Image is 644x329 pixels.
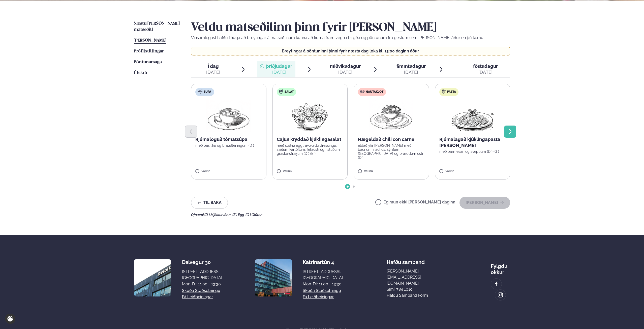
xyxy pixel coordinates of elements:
a: Skoða staðsetningu [182,288,220,294]
img: Curry-Rice-Naan.png [369,100,413,132]
img: image alt [134,259,171,296]
img: image alt [255,259,292,296]
p: Rjómalöguð tómatsúpa [195,136,262,142]
a: Cookie settings [5,314,15,324]
span: Útskrá [134,71,147,75]
a: Prófílstillingar [134,48,164,54]
button: Til baka [191,197,228,209]
span: (E ) Egg , [232,213,246,217]
img: beef.svg [360,89,364,94]
div: Mon-Fri: 11:00 - 13:30 [182,281,222,287]
span: Pöntunarsaga [134,60,162,64]
button: Next slide [504,126,516,138]
a: Útskrá [134,70,147,76]
span: Go to slide 2 [353,186,355,188]
a: Skoða staðsetningu [303,288,341,294]
img: Spagetti.png [450,100,495,132]
span: Pasta [447,90,456,94]
img: Salad.png [288,100,332,132]
a: image alt [491,279,502,289]
a: Fá leiðbeiningar [182,294,213,300]
p: með soðnu eggi, avókadó dressingu, sætum kartöflum, fetaosti og ristuðum graskersfræjum (D ) (E ) [277,143,344,156]
span: [PERSON_NAME] [134,38,166,43]
div: [STREET_ADDRESS], [GEOGRAPHIC_DATA] [303,269,343,281]
div: Fylgdu okkur [491,259,510,275]
p: Vinsamlegast hafðu í huga að breytingar á matseðlinum kunna að koma fram vegna birgða og pöntunum... [191,35,510,41]
img: salad.svg [279,89,283,94]
p: Breytingar á pöntuninni þinni fyrir næsta dag loka kl. 15:00 daginn áður. [196,49,505,53]
div: Mon-Fri: 11:00 - 13:30 [303,281,343,287]
div: Katrínartún 4 [303,259,343,265]
div: [DATE] [206,69,220,75]
div: Ofnæmi: [191,213,510,217]
a: [PERSON_NAME] [134,38,166,44]
span: Prófílstillingar [134,49,164,53]
a: Næstu [PERSON_NAME] matseðill [134,21,181,33]
span: Nautakjöt [366,90,383,94]
span: Salat [285,90,294,94]
span: (G ) Glúten [246,213,262,217]
p: Sími: 784 1010 [387,286,447,292]
span: Næstu [PERSON_NAME] matseðill [134,21,180,32]
p: Cajun kryddað kjúklingasalat [277,136,344,142]
img: Soup.png [206,100,251,132]
span: (D ) Mjólkurvörur , [204,213,232,217]
div: [STREET_ADDRESS], [GEOGRAPHIC_DATA] [182,269,222,281]
img: image alt [494,281,499,287]
div: [DATE] [396,69,426,75]
span: fimmtudagur [396,64,426,69]
span: Hafðu samband [387,255,425,265]
span: Í dag [206,63,220,69]
a: [PERSON_NAME][EMAIL_ADDRESS][DOMAIN_NAME] [387,268,447,286]
p: eldað yfir [PERSON_NAME] með baunum, nachos, sýrðum [GEOGRAPHIC_DATA] og bræddum osti (D ) [358,143,425,160]
p: með basilíku og brauðteningum (D ) [195,143,262,147]
p: með parmesan og sveppum (D ) (G ) [439,149,506,154]
p: Hægeldað chili con carne [358,136,425,142]
span: Go to slide 1 [347,186,349,188]
a: Pöntunarsaga [134,59,162,65]
div: Dalvegur 30 [182,259,222,265]
img: image alt [498,292,503,298]
img: soup.svg [198,89,202,94]
div: [DATE] [473,69,498,75]
span: þriðjudagur [266,64,292,69]
button: [PERSON_NAME] [459,197,510,209]
button: Previous slide [185,126,197,138]
span: Súpa [204,90,211,94]
a: Fá leiðbeiningar [303,294,334,300]
span: miðvikudagur [330,64,361,69]
img: pasta.svg [442,89,446,94]
a: Hafðu samband form [387,292,428,298]
p: Rjómalagað kjúklingapasta [PERSON_NAME] [439,136,506,148]
span: föstudagur [473,64,498,69]
a: image alt [495,290,506,300]
div: [DATE] [266,69,292,75]
div: [DATE] [330,69,361,75]
h2: Veldu matseðilinn þinn fyrir [PERSON_NAME] [191,21,510,35]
